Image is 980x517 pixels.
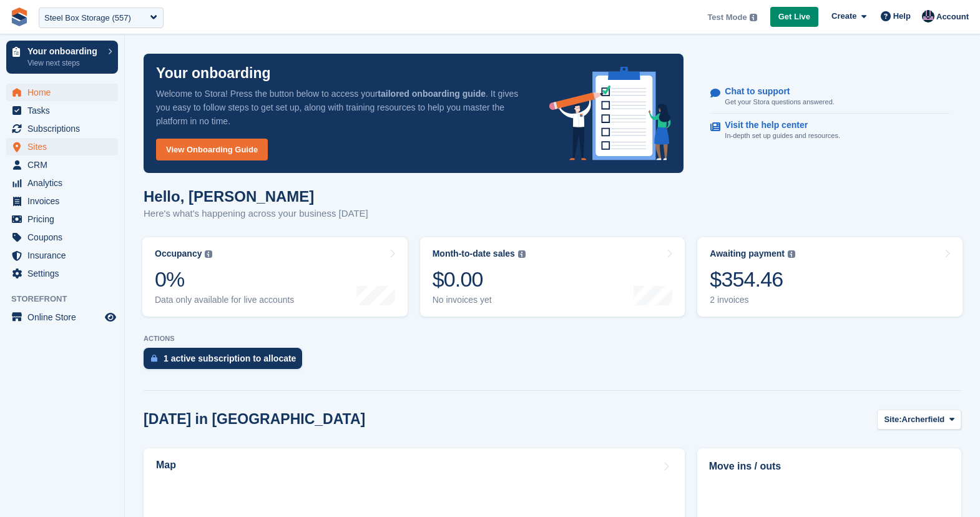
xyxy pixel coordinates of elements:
[6,84,118,101] a: menu
[103,310,118,325] a: Preview store
[27,174,102,192] span: Analytics
[155,295,294,305] div: Data only available for live accounts
[144,335,961,343] p: ACTIONS
[697,237,963,317] a: Awaiting payment $354.46 2 invoices
[6,156,118,174] a: menu
[27,229,102,246] span: Coupons
[378,89,486,99] strong: tailored onboarding guide
[27,210,102,228] span: Pricing
[144,207,368,221] p: Here's what's happening across your business [DATE]
[27,102,102,119] span: Tasks
[420,237,685,317] a: Month-to-date sales $0.00 No invoices yet
[44,12,131,24] div: Steel Box Storage (557)
[27,156,102,174] span: CRM
[144,188,368,205] h1: Hello, [PERSON_NAME]
[725,120,830,130] p: Visit the help center
[156,87,529,128] p: Welcome to Stora! Press the button below to access your . It gives you easy to follow steps to ge...
[156,66,271,81] p: Your onboarding
[11,293,124,305] span: Storefront
[144,348,308,375] a: 1 active subscription to allocate
[164,353,296,363] div: 1 active subscription to allocate
[770,7,818,27] a: Get Live
[142,237,408,317] a: Occupancy 0% Data only available for live accounts
[709,459,949,474] h2: Move ins / outs
[27,265,102,282] span: Settings
[6,192,118,210] a: menu
[155,267,294,292] div: 0%
[710,80,949,114] a: Chat to support Get your Stora questions answered.
[27,57,102,69] p: View next steps
[156,139,268,160] a: View Onboarding Guide
[151,354,157,362] img: active_subscription_to_allocate_icon-d502201f5373d7db506a760aba3b589e785aa758c864c3986d89f69b8ff3...
[725,86,824,97] p: Chat to support
[156,460,176,471] h2: Map
[205,250,212,258] img: icon-info-grey-7440780725fd019a000dd9b08b2336e03edf1995a4989e88bcd33f0948082b44.svg
[6,308,118,326] a: menu
[778,11,810,23] span: Get Live
[6,247,118,264] a: menu
[27,47,102,56] p: Your onboarding
[710,267,795,292] div: $354.46
[877,410,961,430] button: Site: Archerfield
[725,97,834,107] p: Get your Stora questions answered.
[155,249,202,259] div: Occupancy
[144,411,365,428] h2: [DATE] in [GEOGRAPHIC_DATA]
[922,10,934,22] img: Oliver Bruce
[433,249,515,259] div: Month-to-date sales
[27,308,102,326] span: Online Store
[893,10,911,22] span: Help
[6,102,118,119] a: menu
[6,138,118,155] a: menu
[27,84,102,101] span: Home
[710,295,795,305] div: 2 invoices
[433,295,526,305] div: No invoices yet
[549,67,672,160] img: onboarding-info-6c161a55d2c0e0a8cae90662b2fe09162a5109e8cc188191df67fb4f79e88e88.svg
[725,130,840,141] p: In-depth set up guides and resources.
[710,249,785,259] div: Awaiting payment
[831,10,856,22] span: Create
[27,120,102,137] span: Subscriptions
[27,192,102,210] span: Invoices
[710,114,949,147] a: Visit the help center In-depth set up guides and resources.
[750,14,757,21] img: icon-info-grey-7440780725fd019a000dd9b08b2336e03edf1995a4989e88bcd33f0948082b44.svg
[518,250,526,258] img: icon-info-grey-7440780725fd019a000dd9b08b2336e03edf1995a4989e88bcd33f0948082b44.svg
[902,413,945,426] span: Archerfield
[6,229,118,246] a: menu
[6,41,118,74] a: Your onboarding View next steps
[6,210,118,228] a: menu
[27,138,102,155] span: Sites
[27,247,102,264] span: Insurance
[6,120,118,137] a: menu
[884,413,901,426] span: Site:
[936,11,969,23] span: Account
[10,7,29,26] img: stora-icon-8386f47178a22dfd0bd8f6a31ec36ba5ce8667c1dd55bd0f319d3a0aa187defe.svg
[707,11,747,24] span: Test Mode
[788,250,795,258] img: icon-info-grey-7440780725fd019a000dd9b08b2336e03edf1995a4989e88bcd33f0948082b44.svg
[433,267,526,292] div: $0.00
[6,174,118,192] a: menu
[6,265,118,282] a: menu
